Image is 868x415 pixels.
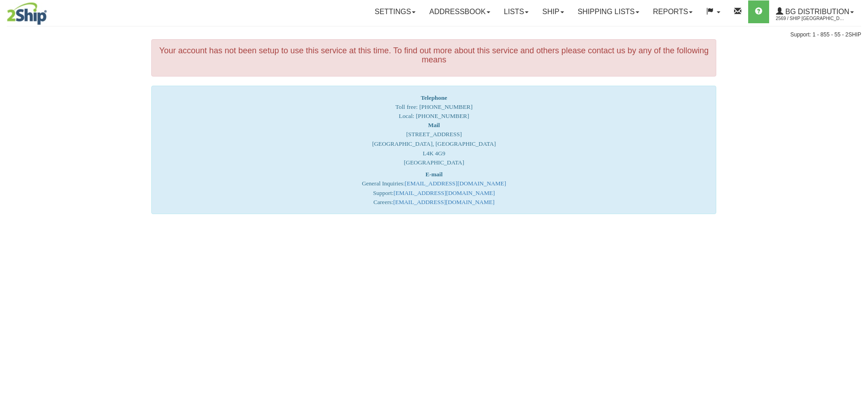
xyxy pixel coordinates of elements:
a: BG Distribution 2569 / Ship [GEOGRAPHIC_DATA] [769,0,861,23]
a: [EMAIL_ADDRESS][DOMAIN_NAME] [405,180,506,187]
iframe: chat widget [847,161,867,254]
a: Settings [368,0,422,23]
font: [STREET_ADDRESS] [GEOGRAPHIC_DATA], [GEOGRAPHIC_DATA] L4K 4G9 [GEOGRAPHIC_DATA] [372,122,496,166]
div: Support: 1 - 855 - 55 - 2SHIP [7,31,861,39]
font: General Inquiries: Support: Careers: [362,171,506,206]
a: Addressbook [422,0,497,23]
a: [EMAIL_ADDRESS][DOMAIN_NAME] [394,190,495,196]
strong: E-mail [426,171,443,178]
a: Ship [535,0,570,23]
a: Lists [497,0,535,23]
a: Reports [646,0,699,23]
a: [EMAIL_ADDRESS][DOMAIN_NAME] [393,199,494,205]
strong: Telephone [421,94,447,101]
img: logo2569.jpg [7,2,47,25]
span: 2569 / Ship [GEOGRAPHIC_DATA] [776,14,844,23]
span: BG Distribution [783,8,849,15]
strong: Mail [428,122,440,128]
h4: Your account has not been setup to use this service at this time. To find out more about this ser... [159,46,709,65]
span: Toll free: [PHONE_NUMBER] Local: [PHONE_NUMBER] [395,94,473,119]
a: Shipping lists [571,0,646,23]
